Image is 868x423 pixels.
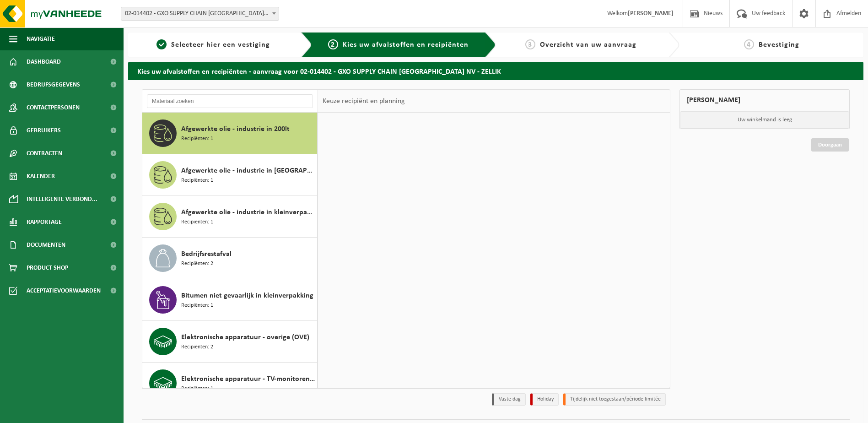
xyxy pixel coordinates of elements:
[27,27,55,50] span: Navigatie
[142,321,318,363] button: Elektronische apparatuur - overige (OVE) Recipiënten: 2
[181,207,315,218] span: Afgewerkte olie - industrie in kleinverpakking
[142,238,318,279] button: Bedrijfsrestafval Recipiënten: 2
[147,94,313,108] input: Materiaal zoeken
[121,7,279,20] span: 02-014402 - GXO SUPPLY CHAIN BELGIUM NV - ZELLIK
[492,393,526,406] li: Vaste dag
[181,260,213,268] span: Recipiënten: 2
[27,256,68,279] span: Product Shop
[530,393,559,406] li: Holiday
[27,50,61,73] span: Dashboard
[181,385,213,393] span: Recipiënten: 1
[27,188,97,211] span: Intelligente verbond...
[328,39,338,49] span: 2
[27,279,101,302] span: Acceptatievoorwaarden
[181,343,213,352] span: Recipiënten: 2
[27,211,62,233] span: Rapportage
[679,89,850,111] div: [PERSON_NAME]
[142,363,318,404] button: Elektronische apparatuur - TV-monitoren (TVM) Recipiënten: 1
[27,119,61,142] span: Gebruikers
[27,233,65,256] span: Documenten
[142,154,318,196] button: Afgewerkte olie - industrie in [GEOGRAPHIC_DATA] Recipiënten: 1
[181,374,315,385] span: Elektronische apparatuur - TV-monitoren (TVM)
[525,39,535,49] span: 3
[181,290,313,301] span: Bitumen niet gevaarlijk in kleinverpakking
[27,165,55,188] span: Kalender
[744,39,754,49] span: 4
[343,41,469,49] span: Kies uw afvalstoffen en recipiënten
[759,41,799,49] span: Bevestiging
[121,7,279,21] span: 02-014402 - GXO SUPPLY CHAIN BELGIUM NV - ZELLIK
[27,142,62,165] span: Contracten
[27,73,80,96] span: Bedrijfsgegevens
[563,393,666,406] li: Tijdelijk niet toegestaan/période limitée
[540,41,636,49] span: Overzicht van uw aanvraag
[628,10,674,17] strong: [PERSON_NAME]
[181,332,309,343] span: Elektronische apparatuur - overige (OVE)
[142,113,318,154] button: Afgewerkte olie - industrie in 200lt Recipiënten: 1
[133,39,294,50] a: 1Selecteer hier een vestiging
[811,138,849,152] a: Doorgaan
[680,111,849,129] p: Uw winkelmand is leeg
[181,124,290,135] span: Afgewerkte olie - industrie in 200lt
[318,90,410,113] div: Keuze recipiënt en planning
[142,196,318,238] button: Afgewerkte olie - industrie in kleinverpakking Recipiënten: 1
[156,39,167,49] span: 1
[181,218,213,227] span: Recipiënten: 1
[142,279,318,321] button: Bitumen niet gevaarlijk in kleinverpakking Recipiënten: 1
[128,62,863,80] h2: Kies uw afvalstoffen en recipiënten - aanvraag voor 02-014402 - GXO SUPPLY CHAIN [GEOGRAPHIC_DATA...
[181,249,232,260] span: Bedrijfsrestafval
[27,96,80,119] span: Contactpersonen
[181,301,213,310] span: Recipiënten: 1
[171,41,270,49] span: Selecteer hier een vestiging
[181,135,213,143] span: Recipiënten: 1
[181,176,213,185] span: Recipiënten: 1
[181,165,315,176] span: Afgewerkte olie - industrie in [GEOGRAPHIC_DATA]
